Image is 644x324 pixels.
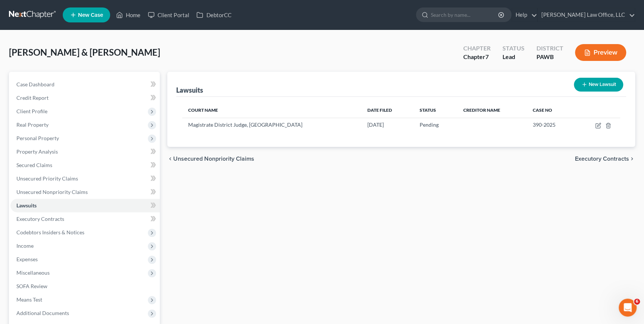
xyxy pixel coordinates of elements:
a: Case Dashboard [10,78,160,91]
span: Credit Report [16,95,49,101]
span: Status [419,107,436,113]
div: Chapter [463,44,490,53]
a: DebtorCC [193,8,235,22]
button: Preview [575,44,626,61]
span: Creditor Name [463,107,500,113]
a: Property Analysis [10,145,160,158]
span: Property Analysis [16,148,58,155]
a: Secured Claims [10,158,160,172]
span: [DATE] [367,121,384,128]
div: Chapter [463,53,490,61]
a: [PERSON_NAME] Law Office, LLC [538,8,635,22]
span: Secured Claims [16,162,52,168]
a: Lawsuits [10,199,160,212]
span: Case No [533,107,552,113]
div: Status [502,44,524,53]
span: 6 [634,299,640,305]
span: Unsecured Nonpriority Claims [16,189,88,195]
button: New Lawsuit [574,78,623,92]
span: SOFA Review [16,283,47,289]
span: Codebtors Insiders & Notices [16,229,84,235]
a: Credit Report [10,91,160,105]
span: Real Property [16,121,49,128]
span: Unsecured Nonpriority Claims [173,156,254,162]
a: Unsecured Nonpriority Claims [10,185,160,199]
span: [PERSON_NAME] & [PERSON_NAME] [9,47,160,58]
input: Search by name... [431,8,499,22]
a: SOFA Review [10,280,160,293]
div: District [536,44,563,53]
a: Client Portal [144,8,193,22]
div: PAWB [536,53,563,61]
a: Executory Contracts [10,212,160,226]
span: Pending [419,121,438,128]
button: chevron_left Unsecured Nonpriority Claims [167,156,254,162]
span: Magistrate District Judge, [GEOGRAPHIC_DATA] [188,121,302,128]
span: Income [16,243,34,249]
a: Help [512,8,537,22]
a: Home [112,8,144,22]
span: Additional Documents [16,310,69,316]
span: Unsecured Priority Claims [16,175,78,182]
span: Lawsuits [16,202,37,209]
span: Means Test [16,296,42,303]
span: Personal Property [16,135,59,141]
i: chevron_left [167,156,173,162]
span: Date Filed [367,107,392,113]
span: Case Dashboard [16,81,55,87]
i: chevron_right [629,156,635,162]
a: Unsecured Priority Claims [10,172,160,185]
span: New Case [78,12,103,18]
span: Court Name [188,107,218,113]
button: Executory Contracts chevron_right [575,156,635,162]
span: Expenses [16,256,38,262]
span: Miscellaneous [16,269,50,276]
span: Executory Contracts [575,156,629,162]
span: Client Profile [16,108,47,114]
span: Executory Contracts [16,216,64,222]
div: Lawsuits [176,86,203,95]
iframe: Intercom live chat [619,299,637,317]
span: 7 [485,53,488,60]
span: 390-2025 [533,121,556,128]
div: Lead [502,53,524,61]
